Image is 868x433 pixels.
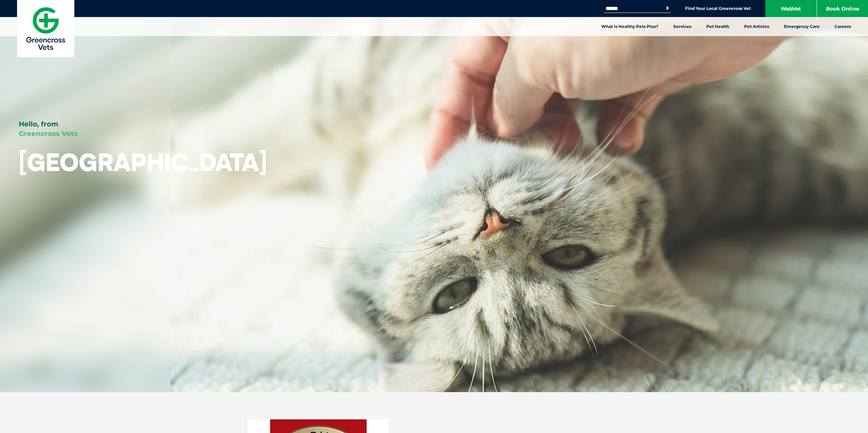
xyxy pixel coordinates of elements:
a: Emergency Care [777,17,827,36]
a: What is Healthy Pets Plus? [594,17,666,36]
a: Services [666,17,699,36]
h1: [GEOGRAPHIC_DATA] [19,149,267,175]
a: Careers [827,17,858,36]
button: Search [664,5,671,12]
span: Greencross Vets [19,129,78,138]
a: Find Your Local Greencross Vet [685,6,751,11]
a: Pet Articles [737,17,777,36]
a: Pet Health [699,17,737,36]
span: Hello, from [19,120,58,128]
